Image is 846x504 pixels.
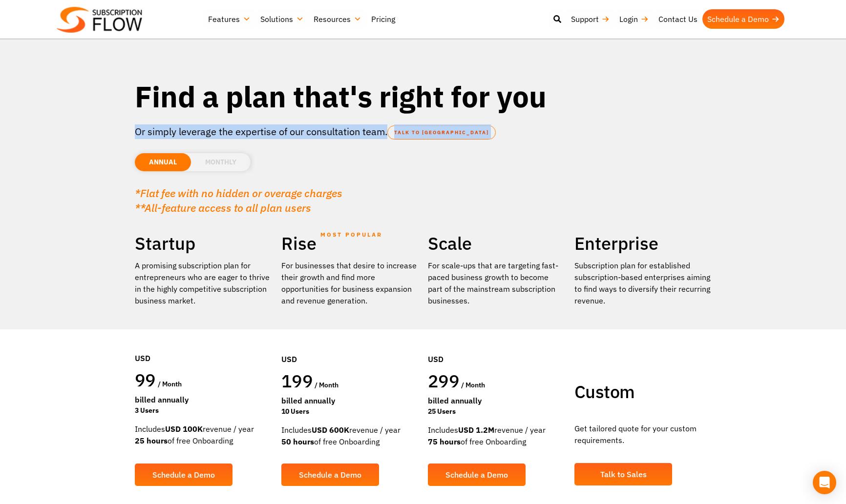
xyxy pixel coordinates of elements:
a: Talk to Sales [574,463,672,485]
p: Or simply leverage the expertise of our consultation team. [135,124,711,139]
h2: Scale [428,232,565,255]
strong: 75 hours [428,437,461,446]
span: 299 [428,369,459,392]
span: Schedule a Demo [445,471,508,479]
span: / month [461,381,485,389]
span: / month [158,380,182,388]
div: USD [135,323,272,369]
a: Resources [309,9,366,29]
div: Billed Annually [281,395,418,406]
strong: USD 100K [165,424,203,434]
img: Subscriptionflow [57,7,142,33]
a: Schedule a Demo [428,464,526,486]
a: Pricing [366,9,400,29]
strong: USD 600K [312,425,349,435]
em: *Flat fee with no hidden or overage charges [135,186,342,200]
a: Support [566,9,614,29]
a: Solutions [255,9,309,29]
div: For businesses that desire to increase their growth and find more opportunities for business expa... [281,260,418,306]
h2: Enterprise [574,232,711,255]
div: 10 Users [281,406,418,417]
a: Login [614,9,654,29]
a: Schedule a Demo [135,464,233,486]
h1: Find a plan that's right for you [135,78,711,115]
p: A promising subscription plan for entrepreneurs who are eager to thrive in the highly competitive... [135,260,272,306]
em: **All-feature access to all plan users [135,201,311,215]
p: Subscription plan for established subscription-based enterprises aiming to find ways to diversify... [574,260,711,306]
div: USD [281,324,418,370]
a: TALK TO [GEOGRAPHIC_DATA] [387,125,496,140]
div: Billed Annually [135,394,272,405]
span: Schedule a Demo [152,471,215,479]
h2: Rise [281,232,418,255]
span: / month [315,381,338,389]
span: 199 [281,369,313,392]
strong: 50 hours [281,437,314,446]
div: 25 Users [428,406,565,417]
strong: USD 1.2M [458,425,494,435]
span: Talk to Sales [600,470,647,478]
li: MONTHLY [191,153,251,171]
div: Open Intercom Messenger [813,471,836,494]
div: Includes revenue / year of free Onboarding [281,424,418,447]
p: Get tailored quote for your custom requirements. [574,423,711,446]
a: Contact Us [654,9,702,29]
div: Billed Annually [428,395,565,406]
span: Custom [574,380,634,403]
div: For scale-ups that are targeting fast-paced business growth to become part of the mainstream subs... [428,260,565,306]
h2: Startup [135,232,272,255]
a: Schedule a Demo [281,464,379,486]
div: Includes revenue / year of free Onboarding [428,424,565,447]
span: MOST POPULAR [320,223,382,246]
div: 3 Users [135,405,272,416]
div: Includes revenue / year of free Onboarding [135,423,272,446]
span: Schedule a Demo [299,471,361,479]
span: 99 [135,368,156,391]
a: Schedule a Demo [702,9,784,29]
a: Features [203,9,255,29]
strong: 25 hours [135,436,168,445]
div: USD [428,324,565,370]
li: ANNUAL [135,153,191,171]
